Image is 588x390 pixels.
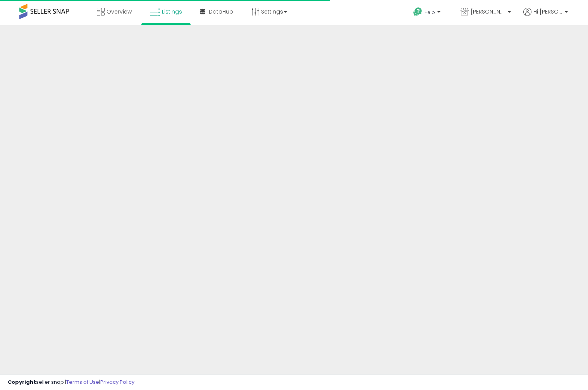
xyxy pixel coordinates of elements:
[209,8,233,16] span: DataHub
[107,8,132,16] span: Overview
[523,8,568,25] a: Hi [PERSON_NAME]
[471,8,505,16] span: [PERSON_NAME] & Co
[407,1,448,25] a: Help
[413,7,423,17] i: Get Help
[162,8,182,16] span: Listings
[425,9,435,16] span: Help
[533,8,562,16] span: Hi [PERSON_NAME]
